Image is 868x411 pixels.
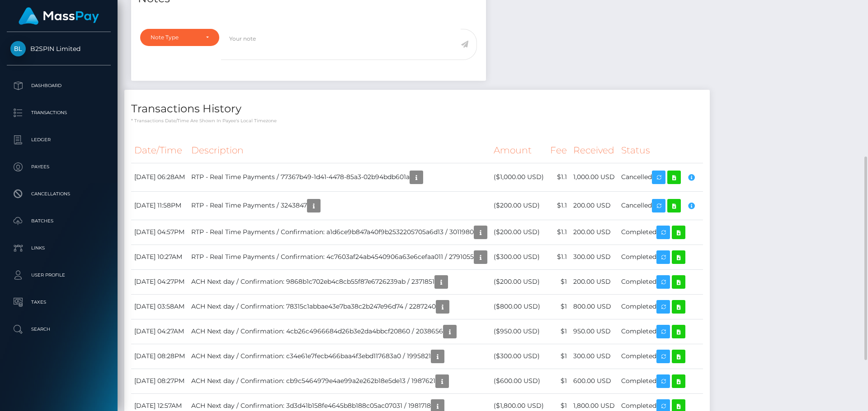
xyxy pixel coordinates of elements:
[491,163,547,191] td: ($1,000.00 USD)
[570,269,618,294] td: 200.00 USD
[7,129,111,151] a: Ledger
[570,319,618,344] td: 950.00 USD
[570,294,618,319] td: 800.00 USD
[10,241,107,255] p: Links
[188,191,491,220] td: RTP - Real Time Payments / 3243847
[547,220,570,245] td: $1.1
[131,245,188,269] td: [DATE] 10:27AM
[618,191,703,220] td: Cancelled
[140,29,219,46] button: Note Type
[10,268,107,282] p: User Profile
[10,41,26,56] img: B2SPIN Limited
[7,318,111,341] a: Search
[188,344,491,369] td: ACH Next day / Confirmation: c34e61e7fecb466baa4f3ebd117683a0 / 1995821
[7,156,111,178] a: Payees
[131,191,188,220] td: [DATE] 11:58PM
[10,296,107,309] p: Taxes
[618,369,703,393] td: Completed
[547,294,570,319] td: $1
[491,138,547,163] th: Amount
[618,269,703,294] td: Completed
[10,323,107,336] p: Search
[188,138,491,163] th: Description
[547,138,570,163] th: Fee
[10,106,107,120] p: Transactions
[491,319,547,344] td: ($950.00 USD)
[7,183,111,205] a: Cancellations
[570,369,618,393] td: 600.00 USD
[618,138,703,163] th: Status
[570,220,618,245] td: 200.00 USD
[618,163,703,191] td: Cancelled
[491,269,547,294] td: ($200.00 USD)
[131,269,188,294] td: [DATE] 04:27PM
[188,319,491,344] td: ACH Next day / Confirmation: 4cb26c4966684d26b3e2da4bbcf20860 / 2038656
[131,220,188,245] td: [DATE] 04:57PM
[131,101,703,117] h4: Transactions History
[131,294,188,319] td: [DATE] 03:58AM
[188,163,491,191] td: RTP - Real Time Payments / 77367b49-1d41-4478-85a3-02b94bdb601a
[547,269,570,294] td: $1
[19,7,99,25] img: MassPay Logo
[570,138,618,163] th: Received
[131,163,188,191] td: [DATE] 06:28AM
[7,102,111,124] a: Transactions
[491,294,547,319] td: ($800.00 USD)
[7,291,111,314] a: Taxes
[7,237,111,259] a: Links
[570,344,618,369] td: 300.00 USD
[131,344,188,369] td: [DATE] 08:28PM
[188,294,491,319] td: ACH Next day / Confirmation: 78315c1abbae43e7ba38c2b247e96d74 / 2287240
[10,160,107,174] p: Payees
[131,319,188,344] td: [DATE] 04:27AM
[491,369,547,393] td: ($600.00 USD)
[188,245,491,269] td: RTP - Real Time Payments / Confirmation: 4c7603af24ab4540906a63e6cefaa011 / 2791055
[131,138,188,163] th: Date/Time
[570,191,618,220] td: 200.00 USD
[618,344,703,369] td: Completed
[547,344,570,369] td: $1
[491,220,547,245] td: ($200.00 USD)
[131,369,188,393] td: [DATE] 08:27PM
[547,191,570,220] td: $1.1
[10,133,107,147] p: Ledger
[618,245,703,269] td: Completed
[188,220,491,245] td: RTP - Real Time Payments / Confirmation: a1d6ce9b847a40f9b2532205705a6d13 / 3011980
[618,220,703,245] td: Completed
[151,34,198,41] div: Note Type
[188,269,491,294] td: ACH Next day / Confirmation: 9868b1c702eb4c8cb55f87e6726239ab / 2371851
[188,369,491,393] td: ACH Next day / Confirmation: cb9c5464979e4ae99a2e262b18e5de13 / 1987621
[491,245,547,269] td: ($300.00 USD)
[547,369,570,393] td: $1
[10,214,107,228] p: Batches
[10,187,107,201] p: Cancellations
[10,79,107,92] p: Dashboard
[618,319,703,344] td: Completed
[547,245,570,269] td: $1.1
[131,117,703,124] p: * Transactions date/time are shown in payee's local timezone
[491,344,547,369] td: ($300.00 USD)
[547,163,570,191] td: $1.1
[547,319,570,344] td: $1
[570,163,618,191] td: 1,000.00 USD
[618,294,703,319] td: Completed
[7,45,111,53] span: B2SPIN Limited
[7,264,111,286] a: User Profile
[7,210,111,232] a: Batches
[570,245,618,269] td: 300.00 USD
[491,191,547,220] td: ($200.00 USD)
[7,74,111,97] a: Dashboard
